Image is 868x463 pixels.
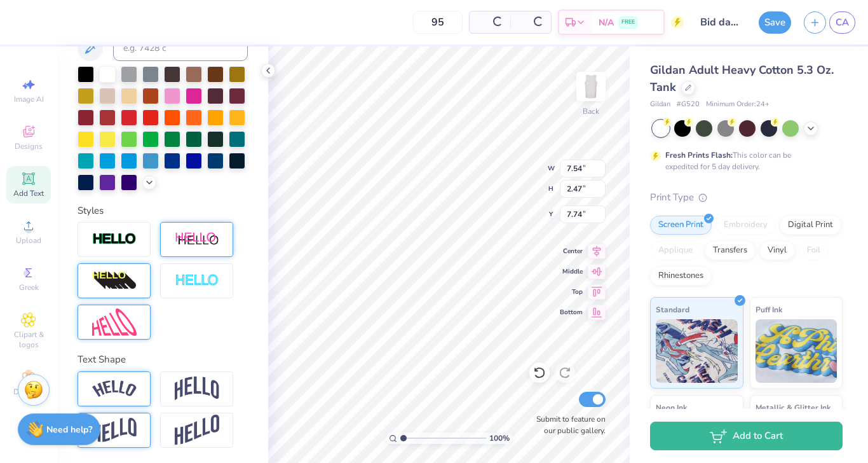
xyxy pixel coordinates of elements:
[92,380,137,397] img: Arc
[690,10,752,35] input: Untitled Design
[529,413,606,436] label: Submit to feature on our public gallery.
[759,11,791,34] button: Save
[413,11,463,34] input: – –
[836,15,849,30] span: CA
[578,74,604,99] img: Back
[560,308,583,317] span: Bottom
[175,415,219,446] img: Rise
[92,308,137,336] img: Free Distort
[650,99,670,110] span: Gildan
[13,387,44,397] span: Decorate
[16,235,41,245] span: Upload
[599,16,614,29] span: N/A
[560,267,583,276] span: Middle
[665,149,822,172] div: This color can be expedited for 5 day delivery.
[175,377,219,401] img: Arch
[650,190,843,205] div: Print Type
[799,241,829,260] div: Foil
[92,418,137,443] img: Flag
[15,141,43,151] span: Designs
[650,422,843,450] button: Add to Cart
[650,266,712,286] div: Rhinestones
[13,188,44,198] span: Add Text
[78,352,248,367] div: Text Shape
[175,273,219,288] img: Negative Space
[650,62,834,95] span: Gildan Adult Heavy Cotton 5.3 Oz. Tank
[656,319,738,383] img: Standard
[78,204,248,218] div: Styles
[46,424,92,436] strong: Need help?
[677,99,700,110] span: # G520
[656,401,687,414] span: Neon Ink
[656,303,689,316] span: Standard
[829,11,855,34] a: CA
[705,241,756,260] div: Transfers
[14,94,44,104] span: Image AI
[759,241,795,260] div: Vinyl
[175,231,219,247] img: Shadow
[650,216,712,235] div: Screen Print
[756,401,831,414] span: Metallic & Glitter Ink
[780,216,841,235] div: Digital Print
[665,150,733,160] strong: Fresh Prints Flash:
[113,36,248,61] input: e.g. 7428 c
[706,99,770,110] span: Minimum Order: 24 +
[621,18,635,27] span: FREE
[489,432,510,444] span: 100 %
[560,247,583,256] span: Center
[19,282,39,293] span: Greek
[715,216,776,235] div: Embroidery
[583,106,599,117] div: Back
[756,319,837,383] img: Puff Ink
[756,303,782,316] span: Puff Ink
[560,287,583,296] span: Top
[650,241,701,260] div: Applique
[92,232,137,247] img: Stroke
[6,329,51,350] span: Clipart & logos
[92,271,137,291] img: 3d Illusion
